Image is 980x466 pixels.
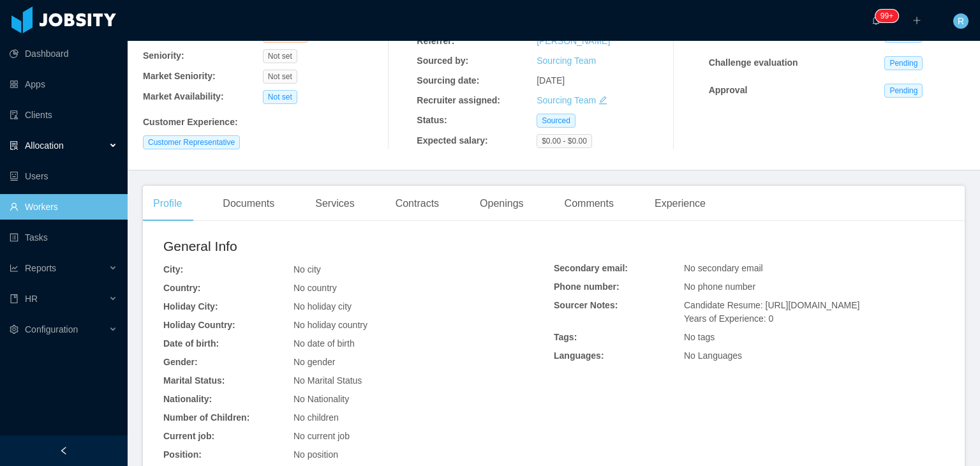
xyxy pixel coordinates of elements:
span: No holiday city [293,301,352,312]
strong: Approval [709,85,748,95]
span: No position [293,449,338,460]
span: R [958,13,964,29]
b: Secondary email: [554,263,628,273]
div: Experience [644,186,716,222]
b: Expected salary: [417,135,487,146]
b: Current job: [163,431,214,441]
b: Number of Children: [163,412,249,423]
span: No date of birth [293,338,355,349]
b: Position: [163,449,202,460]
a: icon: robotUsers [10,163,117,189]
div: Documents [212,186,285,222]
div: Comments [554,186,624,222]
b: Marital Status: [163,375,225,386]
i: icon: edit [598,96,607,105]
span: Candidate Resume: [URL][DOMAIN_NAME] Years of Experience: 0 [684,300,859,324]
span: Reports [25,263,56,273]
b: Phone number: [554,282,620,292]
span: Customer Representative [143,135,240,149]
strong: Challenge evaluation [709,57,798,68]
b: Sourced by: [417,56,468,66]
span: No holiday country [293,320,367,330]
a: Sourcing Team [537,56,596,66]
div: No tags [684,331,944,344]
a: icon: appstoreApps [10,71,117,97]
i: icon: bell [872,16,880,25]
span: Not set [263,90,297,104]
span: No current job [293,431,350,441]
b: Seniority: [143,50,184,61]
span: Not set [263,70,297,84]
b: Referrer: [417,36,454,46]
b: Customer Experience : [143,117,238,127]
a: [PERSON_NAME] [537,36,610,46]
span: Sourced [537,114,575,128]
span: No children [293,412,339,423]
span: No phone number [684,282,755,292]
span: No Nationality [293,394,349,404]
span: HR [25,294,38,304]
b: Market Availability: [143,91,224,101]
b: Status: [417,115,447,125]
a: icon: userWorkers [10,194,117,220]
b: Market Seniority: [143,71,216,81]
a: icon: profileTasks [10,225,117,250]
span: Not set [263,49,297,63]
span: Pending [884,84,923,98]
i: icon: plus [912,16,921,25]
b: Date of birth: [163,338,219,349]
i: icon: book [10,294,19,303]
div: Contracts [385,186,449,222]
a: icon: pie-chartDashboard [10,41,117,66]
span: Configuration [25,324,78,334]
span: No Languages [684,350,742,361]
span: $0.00 - $0.00 [537,134,592,148]
b: Holiday City: [163,301,218,312]
h2: General Info [163,236,554,257]
b: Gender: [163,357,198,367]
span: [DATE] [537,75,565,86]
sup: 232 [875,10,898,22]
b: Holiday Country: [163,320,235,330]
span: No country [293,283,337,293]
div: Openings [470,186,534,222]
div: Profile [143,186,192,222]
i: icon: setting [10,325,19,334]
span: Allocation [25,140,64,151]
b: City: [163,264,183,274]
span: No gender [293,357,335,367]
a: Sourcing Team [537,95,596,105]
span: No Marital Status [293,375,362,386]
span: No city [293,264,321,274]
span: No secondary email [684,263,763,273]
b: Sourcer Notes: [554,300,618,310]
b: Languages: [554,350,604,361]
div: Services [305,186,364,222]
i: icon: solution [10,141,19,150]
b: Sourcing date: [417,75,479,86]
b: Nationality: [163,394,212,404]
a: icon: auditClients [10,102,117,128]
b: Country: [163,283,200,293]
b: Tags: [554,332,577,342]
b: Recruiter assigned: [417,95,500,105]
span: Pending [884,56,923,70]
i: icon: line-chart [10,264,19,273]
